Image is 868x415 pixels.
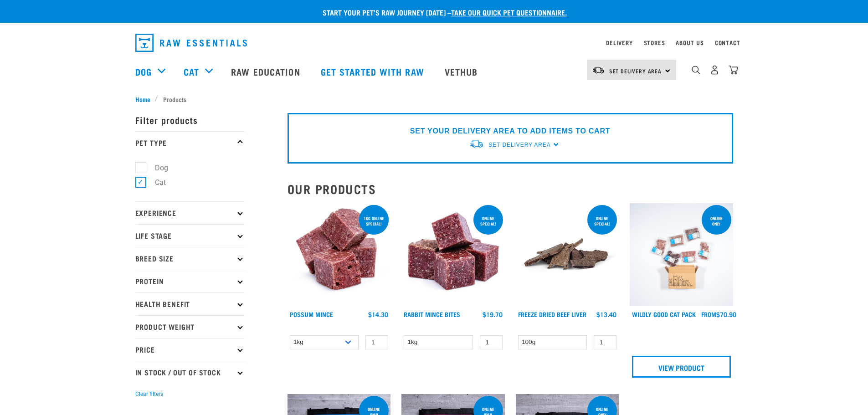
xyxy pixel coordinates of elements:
[135,94,733,104] nav: breadcrumbs
[630,203,733,307] img: Cat 0 2sec
[135,94,150,104] span: Home
[312,53,436,90] a: Get started with Raw
[184,65,199,78] a: Cat
[644,41,665,44] a: Stores
[135,247,245,270] p: Breed Size
[135,94,155,104] a: Home
[701,311,736,318] div: $70.90
[135,34,247,52] img: Raw Essentials Logo
[701,313,716,316] span: FROM
[135,108,245,131] p: Filter products
[140,177,169,188] label: Cat
[135,390,163,398] button: Clear filters
[401,203,505,307] img: Whole Minced Rabbit Cubes 01
[516,203,619,307] img: Stack Of Freeze Dried Beef Liver For Pets
[483,311,503,318] div: $19.70
[135,201,245,224] p: Experience
[606,41,632,44] a: Delivery
[222,53,311,90] a: Raw Education
[729,65,738,75] img: home-icon@2x.png
[587,211,617,231] div: ONLINE SPECIAL!
[359,211,389,231] div: 1kg online special!
[710,65,719,75] img: user.png
[135,131,245,154] p: Pet Type
[480,335,503,349] input: 1
[469,139,484,149] img: van-moving.png
[140,162,172,174] label: Dog
[676,41,704,44] a: About Us
[594,335,616,349] input: 1
[609,69,662,72] span: Set Delivery Area
[288,182,733,196] h2: Our Products
[404,313,460,316] a: Rabbit Mince Bites
[451,10,567,14] a: take our quick pet questionnaire.
[518,313,586,316] a: Freeze Dried Beef Liver
[436,53,489,90] a: Vethub
[410,126,610,137] p: SET YOUR DELIVERY AREA TO ADD ITEMS TO CART
[135,224,245,247] p: Life Stage
[135,292,245,315] p: Health Benefit
[692,66,700,74] img: home-icon-1@2x.png
[488,142,550,148] span: Set Delivery Area
[128,30,740,56] nav: dropdown navigation
[473,211,503,231] div: ONLINE SPECIAL!
[135,361,245,384] p: In Stock / Out Of Stock
[592,66,605,74] img: van-moving.png
[632,356,731,378] a: View Product
[288,203,391,307] img: 1102 Possum Mince 01
[365,335,388,349] input: 1
[135,65,152,78] a: Dog
[135,338,245,361] p: Price
[368,311,388,318] div: $14.30
[135,315,245,338] p: Product Weight
[596,311,616,318] div: $13.40
[702,211,731,231] div: ONLINE ONLY
[632,313,696,316] a: Wildly Good Cat Pack
[290,313,333,316] a: Possum Mince
[135,270,245,292] p: Protein
[715,41,740,44] a: Contact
